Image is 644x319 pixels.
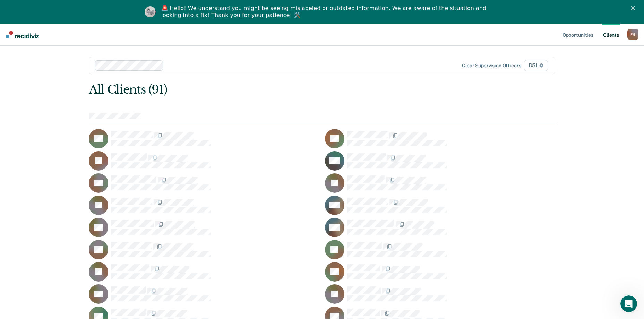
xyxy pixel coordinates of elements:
[627,29,638,40] button: FG
[145,6,156,17] img: Profile image for Kim
[462,63,521,69] div: Clear supervision officers
[161,5,489,19] div: 🚨 Hello! We understand you might be seeing mislabeled or outdated information. We are aware of th...
[6,31,39,38] img: Recidiviz
[89,83,462,97] div: All Clients (91)
[631,6,638,10] div: Close
[620,295,637,312] iframe: Intercom live chat
[524,60,548,71] span: D51
[561,24,595,46] a: Opportunities
[602,24,620,46] a: Clients
[627,29,638,40] div: F G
